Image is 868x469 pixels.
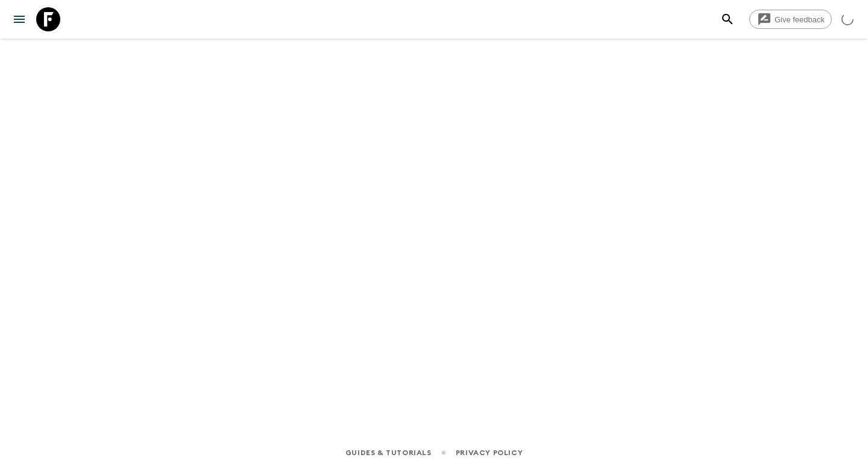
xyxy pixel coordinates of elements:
[456,446,523,459] a: Privacy Policy
[768,15,831,24] span: Give feedback
[749,10,832,29] a: Give feedback
[7,7,31,31] button: menu
[345,446,432,459] a: Guides & Tutorials
[715,7,740,31] button: search adventures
